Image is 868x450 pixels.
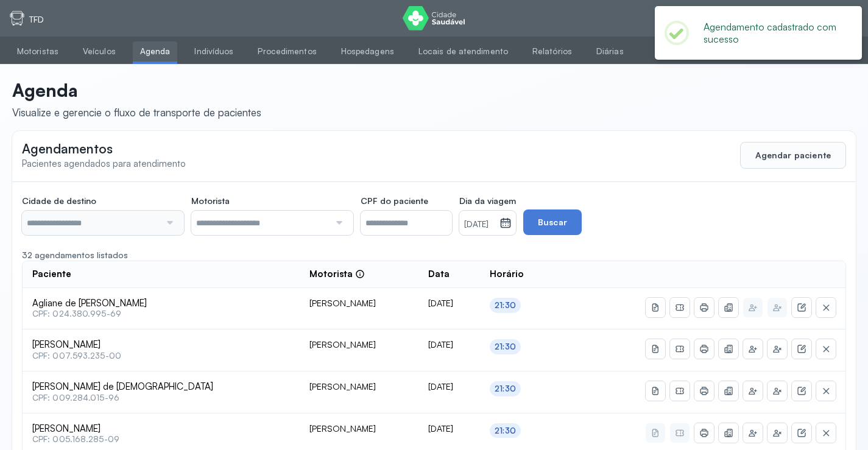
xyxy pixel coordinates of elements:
[464,219,495,231] small: [DATE]
[32,423,290,435] span: [PERSON_NAME]
[495,384,516,394] div: 21:30
[133,41,178,62] a: Agenda
[10,41,66,62] a: Motoristas
[22,195,96,206] span: Cidade de destino
[32,339,290,351] span: [PERSON_NAME]
[10,11,24,26] img: tfd.svg
[309,381,409,392] div: [PERSON_NAME]
[403,6,465,30] img: logo do Cidade Saudável
[495,426,516,436] div: 21:30
[32,309,290,319] span: CPF: 024.380.995-69
[22,141,113,156] span: Agendamentos
[704,21,842,45] h2: Agendamento cadastrado com sucesso
[361,195,428,206] span: CPF do paciente
[22,250,846,261] div: 32 agendamentos listados
[428,269,450,280] span: Data
[523,209,582,235] button: Buscar
[32,298,290,309] span: Agliane de [PERSON_NAME]
[12,106,261,119] div: Visualize e gerencie o fluxo de transporte de pacientes
[32,381,290,393] span: [PERSON_NAME] de [DEMOGRAPHIC_DATA]
[309,269,365,280] div: Motorista
[740,142,846,169] button: Agendar paciente
[309,423,409,434] div: [PERSON_NAME]
[428,298,470,309] div: [DATE]
[191,195,230,206] span: Motorista
[22,158,186,169] span: Pacientes agendados para atendimento
[250,41,323,62] a: Procedimentos
[459,195,516,206] span: Dia da viagem
[32,393,290,403] span: CPF: 009.284.015-96
[76,41,123,62] a: Veículos
[334,41,401,62] a: Hospedagens
[32,434,290,445] span: CPF: 005.168.285-09
[29,15,44,25] p: TFD
[187,41,241,62] a: Indivíduos
[525,41,579,62] a: Relatórios
[495,300,516,311] div: 21:30
[490,269,524,280] span: Horário
[589,41,631,62] a: Diárias
[309,298,409,309] div: [PERSON_NAME]
[309,339,409,350] div: [PERSON_NAME]
[495,342,516,352] div: 21:30
[428,339,470,350] div: [DATE]
[428,381,470,392] div: [DATE]
[428,423,470,434] div: [DATE]
[12,79,261,101] p: Agenda
[411,41,515,62] a: Locais de atendimento
[32,351,290,361] span: CPF: 007.593.235-00
[32,269,71,280] span: Paciente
